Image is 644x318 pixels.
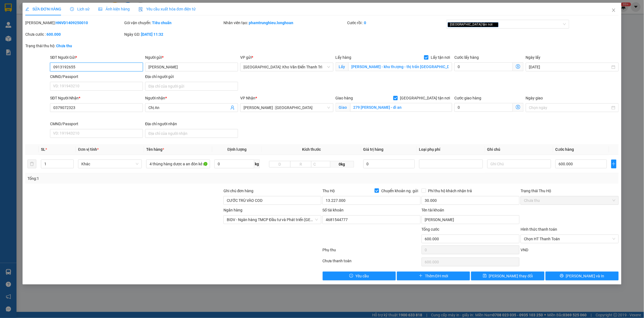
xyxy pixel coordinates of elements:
div: [PERSON_NAME]: [25,20,123,26]
button: plusThêm ĐH mới [397,272,470,280]
span: kg [254,160,260,168]
input: Lấy tận nơi [348,62,452,71]
div: Cước rồi : [347,20,445,26]
span: Lịch sử [70,7,90,11]
span: VP Nhận [240,96,255,100]
b: 600.000 [46,32,61,37]
span: Khác [81,160,139,168]
b: HNVD1409250010 [56,21,88,25]
span: Chưa thu [524,196,615,205]
span: Tổng cước [422,227,440,231]
span: printer [560,274,564,278]
th: Loại phụ phí [417,144,485,155]
input: Số tài khoản [322,215,420,224]
input: Ngày lấy [529,64,610,70]
span: Ảnh kiện hàng [98,7,130,11]
b: 0 [364,21,366,25]
div: Chưa cước : [25,31,123,37]
span: Phí thu hộ khách nhận trả [426,188,474,194]
span: Tên hàng [146,147,164,152]
span: Đơn vị tính [78,147,99,152]
img: icon [139,7,143,12]
div: SĐT Người Nhận [50,95,143,101]
span: dollar-circle [516,105,520,109]
div: Gói vận chuyển: [124,20,222,26]
span: Chuyển khoản ng. gửi [379,188,421,194]
span: dollar-circle [516,64,520,69]
button: save[PERSON_NAME] thay đổi [471,272,544,280]
span: save [483,274,487,278]
span: exclamation-circle [349,274,353,278]
span: user-add [230,105,235,110]
span: [PERSON_NAME] và In [566,273,604,279]
span: VND [521,248,528,252]
div: Phụ thu [322,247,421,256]
button: plus [611,160,617,168]
span: Giá trị hàng [363,147,384,152]
span: plus [419,274,423,278]
b: phamtrunghieu.longhoan [249,21,293,25]
span: BIDV - Ngân hàng TMCP Đầu tư và Phát triển Việt Nam [227,216,318,224]
input: R [290,161,312,168]
div: VP gửi [240,54,333,60]
div: Người nhận [145,95,238,101]
span: clock-circle [70,7,74,11]
span: Lấy tận nơi [429,54,452,60]
span: [PERSON_NAME] thay đổi [489,273,533,279]
button: delete [27,160,36,168]
span: SL [41,147,45,152]
span: Yêu cầu [355,273,369,279]
div: Nhân viên tạo: [223,20,346,26]
span: Kích thước [302,147,321,152]
th: Ghi chú [485,144,553,155]
span: Thêm ĐH mới [425,273,448,279]
span: Lấy [336,62,348,71]
input: Địa chỉ của người nhận [145,129,238,138]
span: edit [25,7,29,11]
input: Ghi Chú [487,160,551,168]
span: 0kg [330,161,354,168]
label: Ngày giao [526,96,543,100]
div: CMND/Passport [50,121,143,127]
span: Giao [336,103,350,112]
input: VD: Bàn, Ghế [146,160,210,168]
input: Giao tận nơi [350,103,452,112]
label: Hình thức thanh toán [521,227,557,231]
span: close [494,23,496,26]
label: Cước lấy hàng [454,55,479,60]
label: Số tài khoản [322,208,344,212]
input: Địa chỉ của người gửi [145,82,238,91]
span: Yêu cầu xuất hóa đơn điện tử [139,7,196,11]
span: [GEOGRAPHIC_DATA] tận nơi [398,95,452,101]
span: Giao hàng [336,96,353,100]
span: [GEOGRAPHIC_DATA] tận nơi [448,22,499,27]
button: Close [606,3,621,18]
span: Cước hàng [555,147,574,152]
button: exclamation-circleYêu cầu [323,272,396,280]
span: close [612,8,616,12]
label: Ngày lấy [526,55,541,60]
span: Hà Nội: Kho Văn Điển Thanh Trì [244,63,330,71]
b: Chưa thu [56,44,72,48]
div: SĐT Người Gửi [50,54,143,60]
div: Ngày GD: [124,31,222,37]
div: Trạng thái Thu Hộ [521,188,618,194]
div: Tổng: 1 [27,175,248,182]
input: Cước lấy hàng [454,62,513,71]
span: Thu Hộ [322,189,335,193]
div: Địa chỉ người gửi [145,74,238,80]
b: [DATE] 11:32 [141,32,163,37]
label: Ghi chú đơn hàng [223,189,254,193]
span: picture [98,7,102,11]
input: Ngày giao [529,105,610,111]
span: SỬA ĐƠN HÀNG [25,7,61,11]
label: Cước giao hàng [454,96,481,100]
div: Trạng thái thu hộ: [25,43,148,49]
button: printer[PERSON_NAME] và In [546,272,619,280]
span: Định lượng [228,147,247,152]
input: Tên tài khoản [422,215,519,224]
b: Tiêu chuẩn [152,21,172,25]
label: Tên tài khoản [422,208,444,212]
input: D [269,161,291,168]
input: C [311,161,330,168]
